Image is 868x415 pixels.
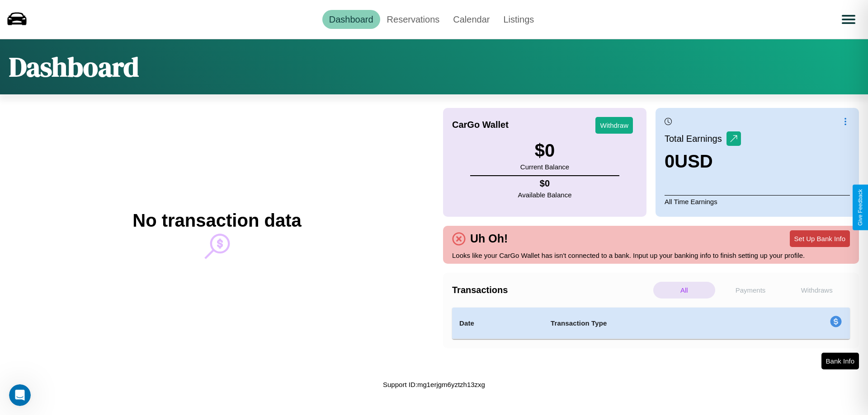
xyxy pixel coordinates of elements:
[322,10,380,29] a: Dashboard
[551,318,756,329] h4: Transaction Type
[452,249,850,261] p: Looks like your CarGo Wallet has isn't connected to a bank. Input up your banking info to finish ...
[595,117,633,134] button: Withdraw
[466,232,512,245] h4: Uh Oh!
[665,195,850,208] p: All Time Earnings
[836,7,861,32] button: Open menu
[665,151,741,172] h3: 0 USD
[452,120,509,130] h4: CarGo Wallet
[452,308,850,339] table: simple table
[383,378,485,391] p: Support ID: mg1erjgm6yztzh13zxg
[520,140,569,161] h3: $ 0
[9,384,31,406] iframe: Intercom live chat
[518,178,572,189] h4: $ 0
[452,285,651,295] h4: Transactions
[132,210,301,231] h2: No transaction data
[520,161,569,173] p: Current Balance
[857,189,863,226] div: Give Feedback
[653,282,715,298] p: All
[665,131,726,147] p: Total Earnings
[380,10,447,29] a: Reservations
[790,230,850,247] button: Set Up Bank Info
[459,318,536,329] h4: Date
[720,282,782,298] p: Payments
[518,189,572,201] p: Available Balance
[821,353,859,369] button: Bank Info
[786,282,848,298] p: Withdraws
[446,10,496,29] a: Calendar
[9,48,139,85] h1: Dashboard
[496,10,541,29] a: Listings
